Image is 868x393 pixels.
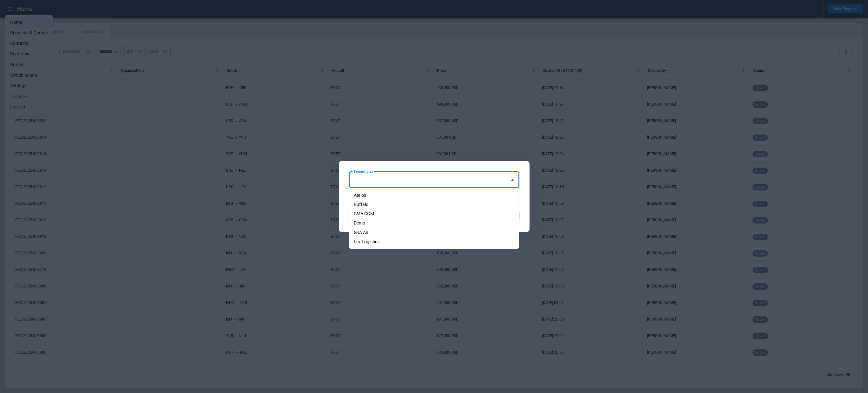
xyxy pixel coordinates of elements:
[349,228,519,237] li: GTA Air
[349,191,519,200] li: Aerios
[508,176,517,184] button: Close
[349,209,519,218] li: CMA CGM
[353,169,373,174] label: Tenant List
[349,200,519,209] li: Buffalo
[349,218,519,228] li: Demo
[349,237,519,246] li: Lex Logistics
